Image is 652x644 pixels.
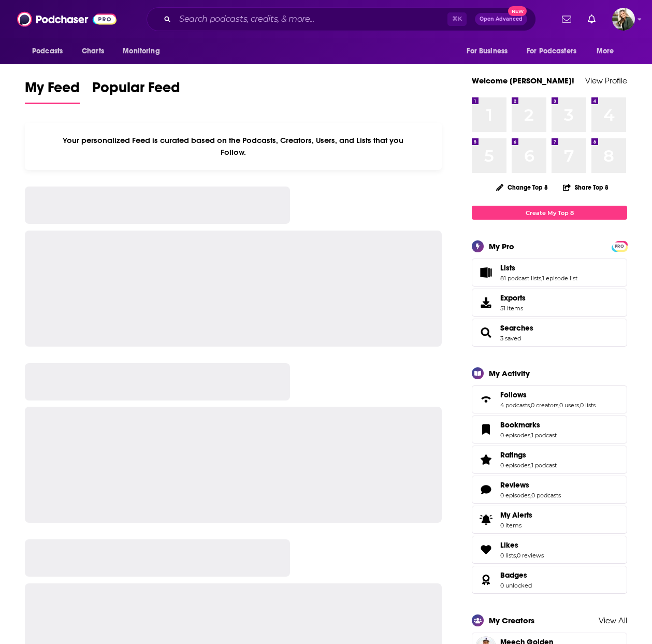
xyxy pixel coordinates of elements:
[613,242,626,250] span: PRO
[531,492,561,499] a: 0 podcasts
[500,420,557,430] a: Bookmarks
[517,552,544,559] a: 0 reviews
[472,206,627,220] a: Create My Top 8
[612,8,635,31] span: Logged in as julepmarketing
[612,8,635,31] button: Show profile menu
[472,566,627,594] span: Badges
[589,41,627,61] button: open menu
[489,368,530,378] div: My Activity
[82,44,104,59] span: Charts
[500,390,596,399] a: Follows
[599,616,627,625] a: View All
[92,79,180,104] a: Popular Feed
[472,536,627,564] span: Likes
[558,402,559,409] span: ,
[500,293,526,303] span: Exports
[597,44,614,59] span: More
[17,9,117,29] img: Podchaser - Follow, Share and Rate Podcasts
[530,492,531,499] span: ,
[500,480,561,490] a: Reviews
[475,325,496,340] a: Searches
[92,79,180,103] span: Popular Feed
[447,12,467,26] span: ⌘ K
[500,432,530,439] a: 0 episodes
[475,295,496,310] span: Exports
[472,319,627,347] span: Searches
[475,452,496,467] a: Ratings
[520,41,591,61] button: open menu
[500,540,544,550] a: Likes
[480,17,523,22] span: Open Advanced
[579,402,580,409] span: ,
[500,510,532,520] span: My Alerts
[472,289,627,317] a: Exports
[500,522,532,529] span: 0 items
[558,10,575,28] a: Show notifications dropdown
[115,41,173,61] button: open menu
[500,552,516,559] a: 0 lists
[559,402,579,409] a: 0 users
[475,13,527,25] button: Open AdvancedNew
[500,305,526,312] span: 51 items
[500,480,529,490] span: Reviews
[500,275,541,282] a: 81 podcast lists
[489,241,514,251] div: My Pro
[613,242,626,250] a: PRO
[500,450,526,460] span: Ratings
[147,7,536,31] div: Search podcasts, credits, & more...
[475,573,496,587] a: Badges
[472,446,627,474] span: Ratings
[500,450,557,460] a: Ratings
[500,263,515,273] span: Lists
[531,432,557,439] a: 1 podcast
[489,616,534,625] div: My Creators
[500,570,532,580] a: Badges
[584,10,600,28] a: Show notifications dropdown
[25,79,80,103] span: My Feed
[500,263,577,273] a: Lists
[500,540,518,550] span: Likes
[475,265,496,280] a: Lists
[500,323,533,333] a: Searches
[472,76,574,85] a: Welcome [PERSON_NAME]!
[530,402,531,409] span: ,
[25,79,80,104] a: My Feed
[530,432,531,439] span: ,
[542,275,577,282] a: 1 episode list
[500,390,527,399] span: Follows
[508,6,527,16] span: New
[612,8,635,31] img: User Profile
[467,44,508,59] span: For Business
[25,41,76,61] button: open menu
[475,512,496,527] span: My Alerts
[32,44,63,59] span: Podcasts
[472,259,627,287] span: Lists
[175,11,447,27] input: Search podcasts, credits, & more...
[500,402,530,409] a: 4 podcasts
[475,392,496,407] a: Follows
[472,385,627,413] span: Follows
[530,462,531,469] span: ,
[531,402,558,409] a: 0 creators
[500,570,527,580] span: Badges
[459,41,520,61] button: open menu
[580,402,596,409] a: 0 lists
[472,416,627,443] span: Bookmarks
[475,542,496,557] a: Likes
[490,181,554,194] button: Change Top 8
[123,44,160,59] span: Monitoring
[500,582,532,589] a: 0 unlocked
[472,476,627,504] span: Reviews
[585,76,627,85] a: View Profile
[75,41,110,61] a: Charts
[500,492,530,499] a: 0 episodes
[500,335,521,342] a: 3 saved
[531,462,557,469] a: 1 podcast
[541,275,542,282] span: ,
[500,462,530,469] a: 0 episodes
[500,420,540,430] span: Bookmarks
